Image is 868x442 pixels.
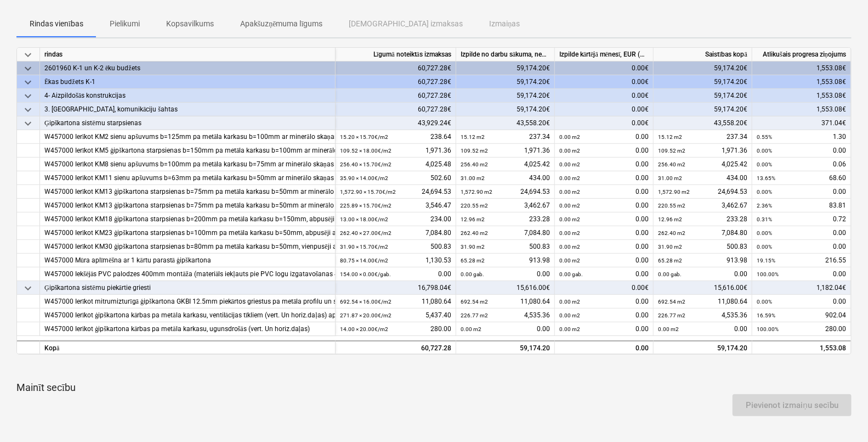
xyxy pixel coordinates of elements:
[654,61,752,75] div: 59,174.20€
[757,148,772,154] small: 0.00%
[44,240,331,254] div: W457000 Ierīkot KM30 ģipškartona starpsienas b=80mm pa metāla karkasu b=50mm, vienpusēji apšūtas ...
[456,116,555,130] div: 43,558.20€
[559,230,580,236] small: 0.00 m2
[21,103,35,116] span: keyboard_arrow_down
[461,244,485,250] small: 31.90 m2
[456,281,555,295] div: 15,616.00€
[757,295,846,309] div: 0.00
[44,116,331,130] div: Ģipškartona sistēmu starpsienas
[559,130,649,144] div: 0.00
[752,116,851,130] div: 371.04€
[44,171,331,185] div: W457000 Ierīkot KM11 sienu apšuvums b=63mm pa metāla karkasu b=50mm ar minerālo skaņas izolāciju ...
[658,226,747,240] div: 7,084.80
[559,216,580,222] small: 0.00 m2
[654,103,752,116] div: 59,174.20€
[461,230,488,236] small: 262.40 m2
[461,199,550,212] div: 3,462.67
[461,148,488,154] small: 109.52 m2
[461,226,550,240] div: 7,084.80
[757,212,846,226] div: 0.72
[559,258,580,264] small: 0.00 m2
[658,254,747,267] div: 913.98
[461,295,550,309] div: 11,080.64
[461,312,488,318] small: 226.77 m2
[21,282,35,295] span: keyboard_arrow_down
[340,267,451,281] div: 0.00
[658,203,685,209] small: 220.55 m2
[555,103,654,116] div: 0.00€
[658,134,682,140] small: 15.12 m2
[559,309,649,322] div: 0.00
[340,144,451,158] div: 1,971.36
[757,309,846,322] div: 902.04
[340,240,451,254] div: 500.83
[559,212,649,226] div: 0.00
[658,199,747,212] div: 3,462.67
[461,240,550,254] div: 500.83
[456,61,555,75] div: 59,174.20€
[757,203,772,209] small: 2.36%
[559,299,580,305] small: 0.00 m2
[44,267,331,281] div: W457000 Iekšējās PVC palodzes 400mm montāža (materiāls iekļauts pie PVC logu izgatavošanas 4.1.sa...
[559,189,580,195] small: 0.00 m2
[658,271,682,277] small: 0.00 gab.
[44,89,331,103] div: 4- Aizpildošās konstrukcijas
[340,299,392,305] small: 692.54 × 16.00€ / m2
[559,203,580,209] small: 0.00 m2
[752,89,851,103] div: 1,553.08€
[559,158,649,171] div: 0.00
[461,326,481,332] small: 0.00 m2
[757,322,846,336] div: 280.00
[340,130,451,144] div: 238.64
[461,258,485,264] small: 65.28 m2
[658,240,747,254] div: 500.83
[757,271,779,277] small: 100.00%
[340,230,392,236] small: 262.40 × 27.00€ / m2
[461,299,488,305] small: 692.54 m2
[44,75,331,89] div: Ēkas budžets K-1
[336,281,456,295] div: 16,798.04€
[658,230,685,236] small: 262.40 m2
[757,158,846,171] div: 0.06
[340,271,391,277] small: 154.00 × 0.00€ / gab.
[340,312,392,318] small: 271.87 × 20.00€ / m2
[340,295,451,309] div: 11,080.64
[340,158,451,171] div: 4,025.48
[752,61,851,75] div: 1,553.08€
[559,161,580,167] small: 0.00 m2
[654,89,752,103] div: 59,174.20€
[21,76,35,89] span: keyboard_arrow_down
[757,226,846,240] div: 0.00
[461,171,550,185] div: 434.00
[44,144,331,158] div: W457000 Ierīkot KM5 ģipškartona starpsienas b=150mm pa metāla karkasu b=100mm ar minerālo skaņas ...
[555,48,654,61] div: Izpilde kārtējā mēnesī, EUR (bez PVN)
[461,158,550,171] div: 4,025.42
[757,267,846,281] div: 0.00
[456,89,555,103] div: 59,174.20€
[658,216,682,222] small: 12.96 m2
[559,175,580,181] small: 0.00 m2
[559,226,649,240] div: 0.00
[658,212,747,226] div: 233.28
[240,18,323,30] p: Apakšuzņēmuma līgums
[461,309,550,322] div: 4,535.36
[340,203,392,209] small: 225.89 × 15.70€ / m2
[44,158,331,171] div: W457000 Ierīkot KM8 sienu apšuvums b=100mm pa metāla karkasu b=75mm ar minerālo skaņas izolāciju ...
[559,144,649,158] div: 0.00
[658,299,685,305] small: 692.54 m2
[461,189,492,195] small: 1,572.90 m2
[40,48,336,61] div: rindas
[658,189,690,195] small: 1,572.90 m2
[757,254,846,267] div: 216.55
[757,130,846,144] div: 1.30
[336,75,456,89] div: 60,727.28€
[813,389,868,442] div: Chat Widget
[757,171,846,185] div: 68.60
[658,244,682,250] small: 31.90 m2
[654,116,752,130] div: 43,558.20€
[658,158,747,171] div: 4,025.42
[757,244,772,250] small: 0.00%
[752,75,851,89] div: 1,553.08€
[340,171,451,185] div: 502.60
[461,271,484,277] small: 0.00 gab.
